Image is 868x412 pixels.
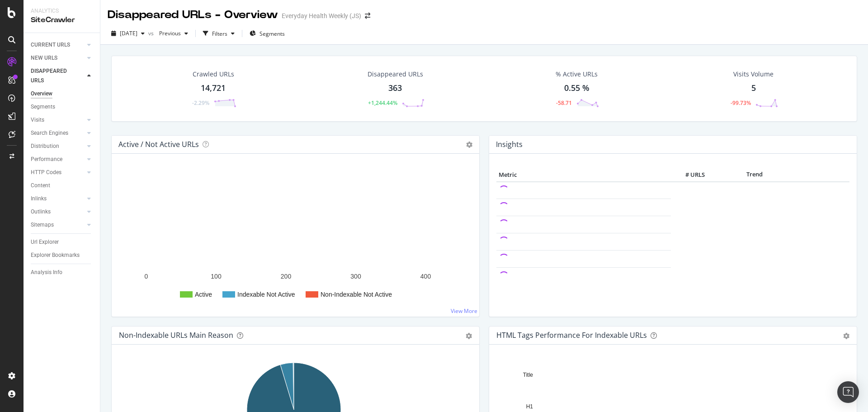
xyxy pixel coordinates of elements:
div: Segments [31,102,55,112]
a: Sitemaps [31,220,85,230]
a: CURRENT URLS [31,40,85,50]
a: Search Engines [31,128,85,138]
div: Url Explorer [31,237,59,247]
div: DISAPPEARED URLS [31,66,76,85]
a: View More [451,307,477,315]
text: Indexable Not Active [237,291,295,298]
div: 14,721 [201,82,226,94]
div: -58.71 [556,99,572,107]
a: HTTP Codes [31,168,85,177]
text: 300 [350,273,361,280]
div: Performance [31,155,62,164]
a: Analysis Info [31,268,94,277]
div: Distribution [31,142,59,151]
h4: Insights [496,138,523,151]
text: Non-Indexable Not Active [321,291,392,298]
button: Filters [199,26,238,41]
div: NEW URLS [31,53,57,63]
a: Performance [31,155,85,164]
div: +1,244.44% [368,99,397,107]
svg: A chart. [119,168,469,309]
th: # URLS [671,168,707,182]
text: 200 [281,273,292,280]
a: Distribution [31,142,85,151]
div: % Active URLs [556,70,598,79]
div: Non-Indexable URLs Main Reason [119,331,233,340]
span: 2025 Sep. 17th [120,29,137,37]
div: Filters [212,30,227,38]
span: vs [148,29,156,37]
a: Inlinks [31,194,85,204]
div: Open Intercom Messenger [837,381,859,403]
text: 0 [145,273,148,280]
div: Disappeared URLs - Overview [108,7,278,23]
div: Visits [31,115,44,125]
div: -99.73% [731,99,751,107]
div: Outlinks [31,207,51,217]
div: Inlinks [31,194,47,204]
div: SiteCrawler [31,15,93,25]
button: Segments [246,26,288,41]
a: Visits [31,115,85,125]
a: Content [31,181,94,190]
text: H1 [526,403,533,410]
div: Analytics [31,7,93,15]
a: Segments [31,102,94,112]
div: 363 [388,82,402,94]
div: gear [843,333,849,339]
a: Overview [31,89,94,99]
span: Segments [259,30,285,38]
div: HTTP Codes [31,168,61,177]
text: 400 [420,273,431,280]
i: Options [466,142,472,148]
div: arrow-right-arrow-left [365,13,370,19]
div: Visits Volume [733,70,774,79]
div: -2.29% [192,99,209,107]
div: Overview [31,89,52,99]
div: Crawled URLs [193,70,234,79]
div: gear [466,333,472,339]
div: CURRENT URLS [31,40,70,50]
div: Content [31,181,50,190]
div: HTML Tags Performance for Indexable URLs [496,331,647,340]
a: Explorer Bookmarks [31,251,94,260]
div: Search Engines [31,128,68,138]
span: Previous [156,29,181,37]
div: Disappeared URLs [368,70,423,79]
th: Trend [707,168,802,182]
button: Previous [156,26,192,41]
a: Outlinks [31,207,85,217]
a: NEW URLS [31,53,85,63]
text: 100 [211,273,222,280]
div: Sitemaps [31,220,54,230]
h4: Active / Not Active URLs [118,138,199,151]
div: 0.55 % [564,82,590,94]
div: Analysis Info [31,268,62,277]
a: Url Explorer [31,237,94,247]
button: [DATE] [108,26,148,41]
div: Explorer Bookmarks [31,251,80,260]
div: Everyday Health Weekly (JS) [282,11,361,20]
th: Metric [496,168,671,182]
a: DISAPPEARED URLS [31,66,85,85]
div: 5 [751,82,756,94]
text: Active [195,291,212,298]
text: Title [523,372,533,378]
